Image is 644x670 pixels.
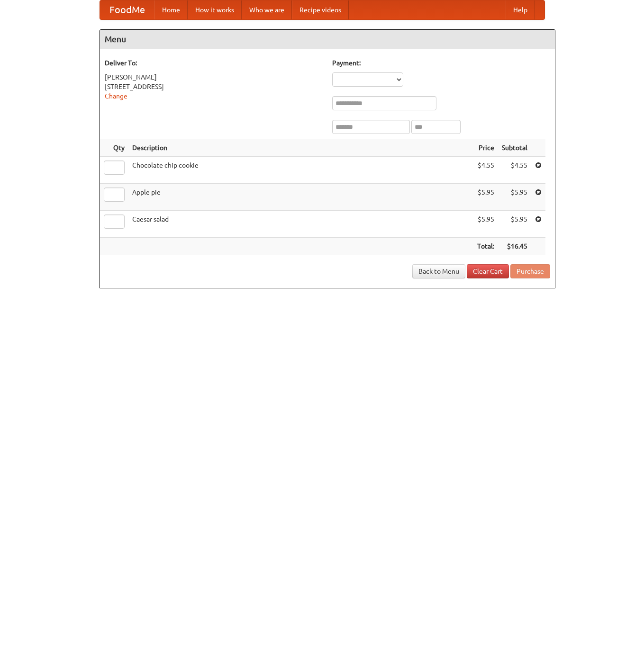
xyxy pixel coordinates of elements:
[473,238,498,255] th: Total:
[100,139,128,157] th: Qty
[128,211,473,238] td: Caesar salad
[467,264,509,278] a: Clear Cart
[332,58,550,68] h5: Payment:
[100,30,555,49] h4: Menu
[292,0,349,19] a: Recipe videos
[473,184,498,211] td: $5.95
[105,72,323,82] div: [PERSON_NAME]
[473,211,498,238] td: $5.95
[105,58,323,68] h5: Deliver To:
[128,139,473,157] th: Description
[498,211,531,238] td: $5.95
[188,0,242,19] a: How it works
[473,157,498,184] td: $4.55
[506,0,535,19] a: Help
[498,184,531,211] td: $5.95
[242,0,292,19] a: Who we are
[105,92,127,100] a: Change
[473,139,498,157] th: Price
[154,0,188,19] a: Home
[498,238,531,255] th: $16.45
[128,184,473,211] td: Apple pie
[100,0,154,19] a: FoodMe
[412,264,465,278] a: Back to Menu
[498,157,531,184] td: $4.55
[498,139,531,157] th: Subtotal
[128,157,473,184] td: Chocolate chip cookie
[105,82,323,91] div: [STREET_ADDRESS]
[510,264,550,278] button: Purchase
